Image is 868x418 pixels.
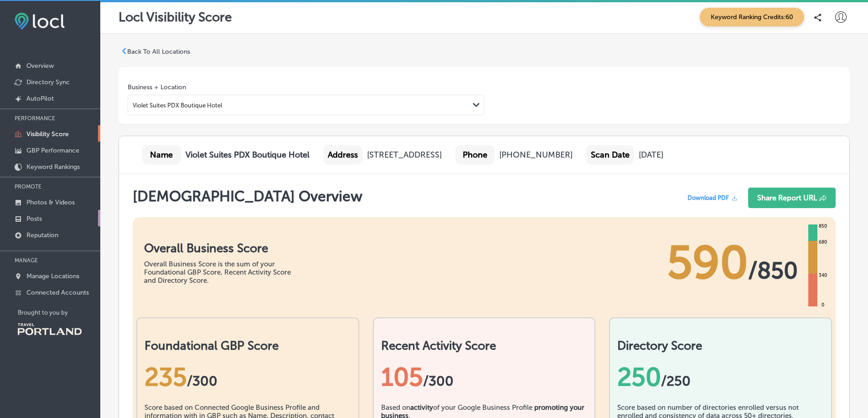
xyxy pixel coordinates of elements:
h2: Directory Score [617,339,824,353]
button: Share Report URL [748,188,836,208]
b: activity [410,403,433,412]
p: Brought to you by [18,309,100,316]
div: Phone [455,145,495,164]
div: Address [323,145,362,164]
p: Posts [26,215,42,223]
div: Overall Business Score is the sum of your Foundational GBP Score, Recent Activity Score and Direc... [144,260,304,285]
div: 0 [820,301,826,309]
span: / 300 [187,373,217,389]
span: Keyword Ranking Credits: 60 [700,8,804,26]
p: Visibility Score [26,130,69,138]
span: /300 [423,373,454,389]
div: Violet Suites PDX Boutique Hotel [133,102,222,108]
div: 105 [381,362,588,392]
p: Reputation [26,231,58,239]
span: 590 [667,235,748,290]
span: / 850 [748,257,798,284]
img: Travel Portland [18,323,82,335]
span: Download PDF [687,194,729,201]
img: fda3e92497d09a02dc62c9cd864e3231.png [15,13,65,30]
p: Connected Accounts [26,289,89,296]
div: [DATE] [639,150,663,160]
p: Keyword Rankings [26,163,80,171]
p: Photos & Videos [26,199,75,206]
span: /250 [661,373,691,389]
h2: Recent Activity Score [381,339,588,353]
h2: Foundational GBP Score [145,339,351,353]
div: [PHONE_NUMBER] [499,150,573,160]
div: 850 [817,223,829,230]
p: Locl Visibility Score [119,10,232,25]
p: Overview [26,62,54,70]
h1: [DEMOGRAPHIC_DATA] Overview [133,188,362,213]
p: GBP Performance [26,147,79,154]
label: Business + Location [128,83,186,91]
p: Manage Locations [26,272,79,280]
p: Directory Sync [26,78,70,86]
div: Name [142,145,181,164]
p: AutoPilot [26,95,54,102]
div: 340 [817,272,829,279]
b: Violet Suites PDX Boutique Hotel [186,150,310,160]
div: 250 [617,362,824,392]
div: 235 [145,362,351,392]
div: Scan Date [586,145,634,164]
h1: Overall Business Score [144,241,304,255]
div: 680 [817,239,829,246]
p: Back To All Locations [127,48,190,56]
div: [STREET_ADDRESS] [367,150,442,160]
